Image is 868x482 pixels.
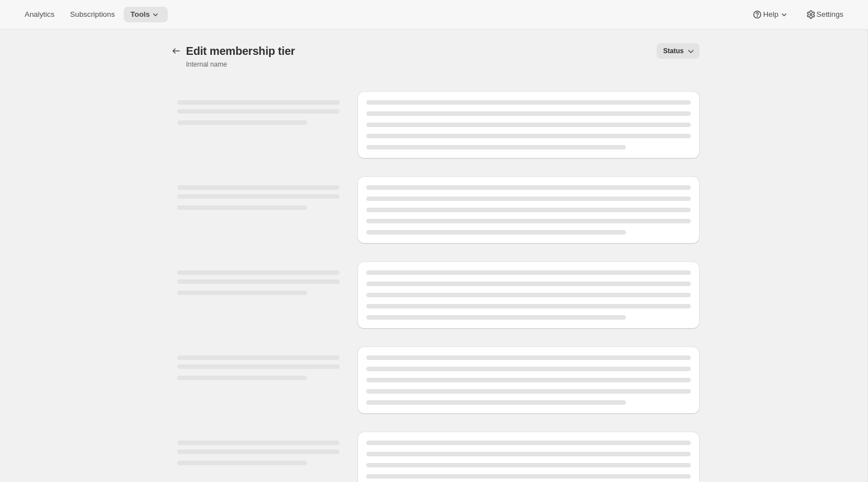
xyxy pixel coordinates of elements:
[663,46,684,55] span: Status
[817,10,843,19] span: Settings
[168,43,184,59] button: Memberships
[25,10,54,19] span: Analytics
[70,10,115,19] span: Subscriptions
[124,7,168,22] button: Tools
[657,43,700,59] button: Status
[18,7,61,22] button: Analytics
[763,10,778,19] span: Help
[130,10,150,19] span: Tools
[186,44,295,58] div: Edit membership tier
[63,7,121,22] button: Subscriptions
[745,7,796,22] button: Help
[186,60,300,69] p: Internal name
[799,7,850,22] button: Settings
